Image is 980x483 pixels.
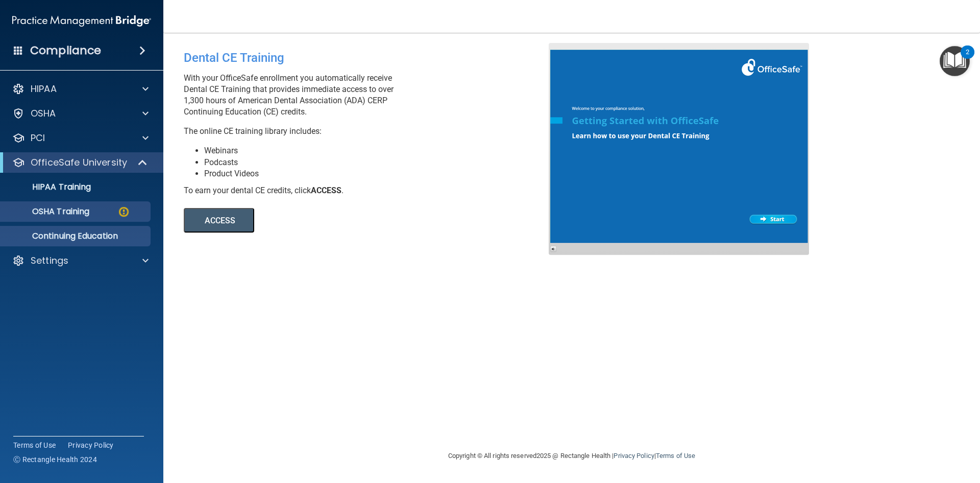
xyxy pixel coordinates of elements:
a: PCI [12,132,149,144]
button: ACCESS [184,208,254,233]
div: Dental CE Training [184,43,556,73]
li: Webinars [204,145,556,156]
a: ACCESS [184,217,463,225]
p: HIPAA [31,83,57,95]
span: Ⓒ Rectangle Health 2024 [13,454,97,465]
button: Open Resource Center, 2 new notifications [940,46,970,76]
li: Podcasts [204,157,556,168]
p: With your OfficeSafe enrollment you automatically receive Dental CE Training that provides immedi... [184,73,556,118]
a: Privacy Policy [68,440,114,450]
div: 2 [966,52,969,65]
p: OfficeSafe University [31,156,127,169]
iframe: Drift Widget Chat Controller [803,410,968,451]
p: PCI [31,132,45,144]
a: Terms of Use [656,452,695,459]
img: PMB logo [12,11,151,31]
a: Settings [12,255,149,267]
b: ACCESS [311,186,341,195]
a: Privacy Policy [614,452,654,459]
p: The online CE training library includes: [184,126,556,137]
p: HIPAA Training [7,182,91,192]
a: OSHA [12,107,149,120]
a: HIPAA [12,83,149,95]
div: Copyright © All rights reserved 2025 @ Rectangle Health | | [385,440,758,472]
p: Settings [31,255,68,267]
img: warning-circle.0cc9ac19.png [117,205,130,218]
li: Product Videos [204,168,556,179]
p: OSHA [31,107,56,120]
p: Continuing Education [7,231,146,241]
h4: Compliance [30,43,101,58]
p: OSHA Training [7,206,89,217]
a: Terms of Use [13,440,56,450]
div: To earn your dental CE credits, click . [184,185,556,196]
a: OfficeSafe University [12,156,148,169]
